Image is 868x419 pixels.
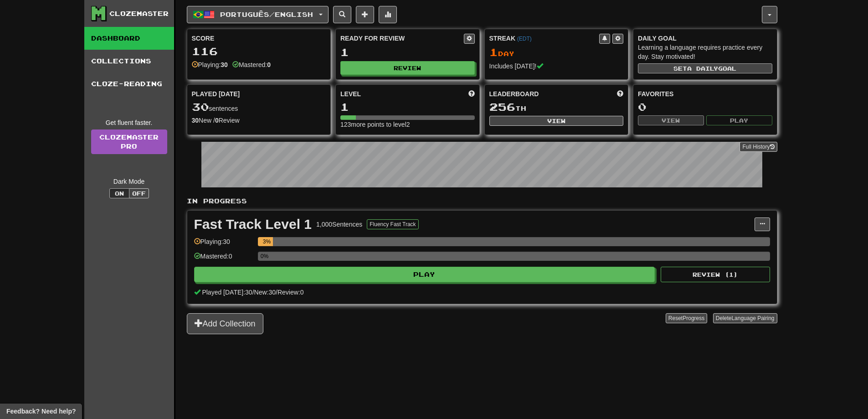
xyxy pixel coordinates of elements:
div: 1 [340,47,475,58]
div: Get fluent faster. [91,118,167,127]
div: Ready for Review [340,34,464,43]
p: In Progress [187,197,777,206]
span: / [276,289,277,296]
span: 30 [192,100,209,113]
strong: 30 [221,61,228,68]
div: New / Review [192,116,326,125]
strong: 0 [267,61,271,68]
div: Daily Goal [638,34,772,43]
div: Day [489,47,624,58]
span: 1 [489,46,498,58]
button: On [109,188,129,198]
div: 1,000 Sentences [316,220,362,229]
span: Played [DATE] [192,89,240,98]
button: Search sentences [333,6,351,23]
div: Playing: [192,60,228,69]
button: Play [706,115,772,125]
button: Fluency Fast Track [367,219,418,229]
button: View [638,115,704,125]
a: ClozemasterPro [91,129,167,154]
span: This week in points, UTC [617,89,623,98]
div: Favorites [638,89,772,98]
button: Full History [740,142,777,152]
div: 116 [192,46,326,57]
div: Learning a language requires practice every day. Stay motivated! [638,43,772,61]
div: Includes [DATE]! [489,62,624,71]
span: Review: 0 [277,289,304,296]
div: Mastered: 0 [194,252,253,267]
a: Dashboard [84,27,174,50]
button: Review [340,61,475,75]
div: Mastered: [232,60,271,69]
span: Leaderboard [489,89,539,98]
a: Cloze-Reading [84,72,174,95]
span: Level [340,89,361,98]
div: Score [192,34,326,43]
button: ResetProgress [666,313,707,323]
button: Review (1) [661,267,770,282]
div: Playing: 30 [194,237,253,252]
span: New: 30 [254,289,276,296]
div: Streak [489,34,600,43]
div: Dark Mode [91,177,167,186]
span: / [252,289,254,296]
span: a daily [687,65,718,72]
button: Português/English [187,6,329,23]
button: More stats [379,6,397,23]
div: 3% [261,237,273,246]
button: Seta dailygoal [638,63,772,73]
a: Collections [84,50,174,72]
span: Open feedback widget [6,407,76,416]
div: sentences [192,101,326,113]
div: 0 [638,101,772,113]
div: 1 [340,101,475,113]
span: 256 [489,100,515,113]
button: Play [194,267,655,282]
button: Off [129,188,149,198]
div: th [489,101,624,113]
span: Language Pairing [731,315,774,321]
strong: 30 [192,117,199,124]
a: (EDT) [517,36,532,42]
div: 123 more points to level 2 [340,120,475,129]
span: Played [DATE]: 30 [202,289,252,296]
div: Fast Track Level 1 [194,217,312,231]
button: View [489,116,624,126]
button: DeleteLanguage Pairing [713,313,777,323]
span: Português / English [220,10,313,18]
strong: 0 [215,117,219,124]
div: Clozemaster [109,9,169,18]
button: Add sentence to collection [356,6,374,23]
span: Progress [683,315,704,321]
button: Add Collection [187,313,263,334]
